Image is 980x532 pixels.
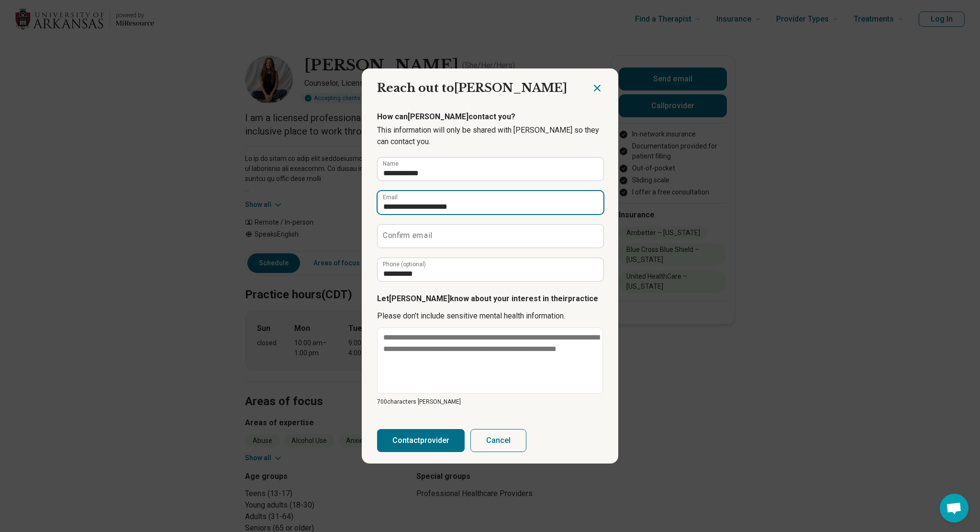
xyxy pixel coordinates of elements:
button: Cancel [470,429,526,452]
label: Email [383,194,398,200]
label: Phone (optional) [383,261,426,267]
p: How can [PERSON_NAME] contact you? [377,111,603,123]
p: This information will only be shared with [PERSON_NAME] so they can contact you. [377,125,603,147]
button: Contactprovider [377,429,465,452]
label: Confirm email [383,232,432,239]
p: 700 characters [PERSON_NAME] [377,397,603,406]
label: Name [383,161,399,167]
p: Let [PERSON_NAME] know about your interest in their practice [377,293,603,305]
span: Reach out to [PERSON_NAME] [377,81,567,95]
p: Please don’t include sensitive mental health information. [377,310,603,322]
button: Close dialog [591,82,603,94]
